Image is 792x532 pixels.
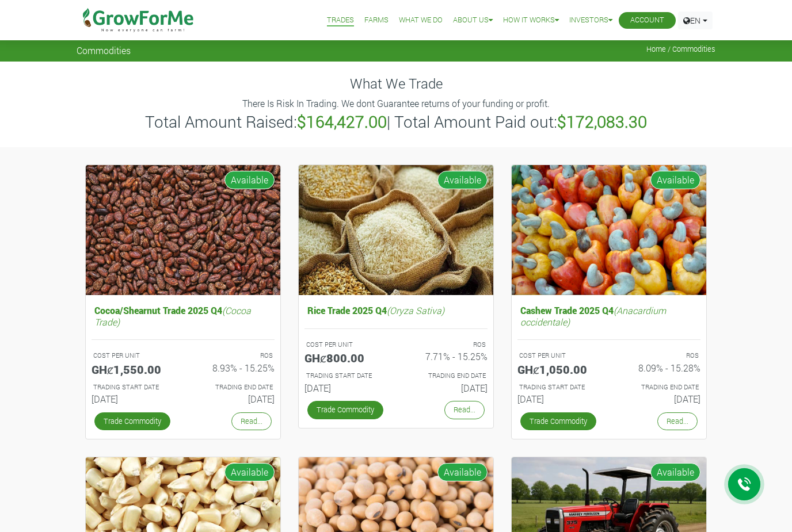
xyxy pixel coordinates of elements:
h5: GHȼ1,050.00 [517,362,600,376]
span: Commodities [77,45,131,56]
a: Rice Trade 2025 Q4(Oryza Sativa) COST PER UNIT GHȼ800.00 ROS 7.71% - 15.25% TRADING START DATE [D... [304,302,488,398]
h5: Cashew Trade 2025 Q4 [517,302,700,330]
a: How it Works [503,14,559,26]
a: Cashew Trade 2025 Q4(Anacardium occidentale) COST PER UNIT GHȼ1,050.00 ROS 8.09% - 15.28% TRADING... [517,302,700,409]
a: Trade Commodity [520,412,596,430]
h5: Rice Trade 2025 Q4 [304,302,488,319]
a: Trades [327,14,354,26]
i: (Cocoa Trade) [94,304,251,327]
span: Available [650,171,700,189]
a: Account [630,14,664,26]
a: Trade Commodity [307,401,383,419]
h6: [DATE] [192,393,275,404]
i: (Oryza Sativa) [387,304,444,316]
span: Available [437,463,488,481]
h6: [DATE] [405,382,488,393]
h6: [DATE] [92,393,174,404]
span: Available [437,171,488,189]
b: $164,427.00 [297,111,387,132]
a: EN [678,12,713,29]
h5: GHȼ800.00 [304,351,387,365]
a: Farms [364,14,389,26]
p: Estimated Trading Start Date [519,382,599,392]
a: Cocoa/Shearnut Trade 2025 Q4(Cocoa Trade) COST PER UNIT GHȼ1,550.00 ROS 8.93% - 15.25% TRADING ST... [92,302,275,409]
a: Read... [657,412,698,430]
span: Available [224,171,275,189]
p: COST PER UNIT [93,351,173,361]
h4: What We Trade [77,75,715,92]
p: COST PER UNIT [519,351,599,361]
img: growforme image [512,165,706,296]
img: growforme image [299,165,493,296]
span: Home / Commodities [646,45,715,53]
h3: Total Amount Raised: | Total Amount Paid out: [78,112,714,132]
p: Estimated Trading End Date [406,371,486,381]
b: $172,083.30 [557,111,647,132]
h5: Cocoa/Shearnut Trade 2025 Q4 [92,302,275,330]
p: There Is Risk In Trading. We dont Guarantee returns of your funding or profit. [78,97,714,110]
a: About Us [453,14,493,26]
p: Estimated Trading End Date [193,382,273,392]
h6: 8.09% - 15.28% [618,362,700,373]
a: What We Do [399,14,443,26]
p: ROS [619,351,699,361]
p: ROS [406,340,486,350]
span: Available [650,463,700,481]
a: Read... [444,401,485,419]
h6: [DATE] [618,393,700,404]
p: Estimated Trading Start Date [306,371,386,381]
span: Available [224,463,275,481]
p: Estimated Trading End Date [619,382,699,392]
img: growforme image [86,165,280,296]
a: Read... [231,412,272,430]
p: COST PER UNIT [306,340,386,350]
p: ROS [193,351,273,361]
p: Estimated Trading Start Date [93,382,173,392]
a: Trade Commodity [94,412,170,430]
h6: [DATE] [304,382,387,393]
i: (Anacardium occidentale) [520,304,666,327]
h6: 7.71% - 15.25% [405,351,488,362]
a: Investors [569,14,612,26]
h6: [DATE] [517,393,600,404]
h5: GHȼ1,550.00 [92,362,174,376]
h6: 8.93% - 15.25% [192,362,275,373]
